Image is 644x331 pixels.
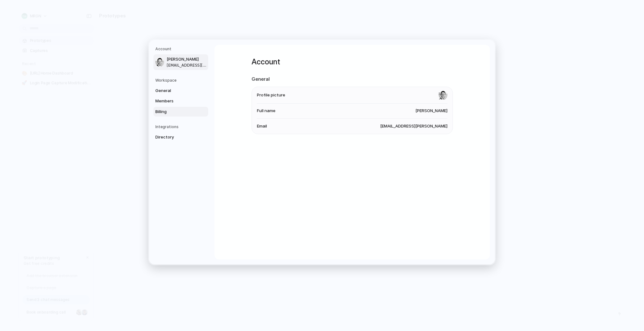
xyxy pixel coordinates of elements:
[153,86,208,96] a: General
[155,46,208,52] h5: Account
[252,56,453,68] h1: Account
[153,132,208,142] a: Directory
[257,92,285,98] span: Profile picture
[380,123,447,129] span: [EMAIL_ADDRESS][PERSON_NAME]
[155,98,196,104] span: Members
[415,108,447,114] span: [PERSON_NAME]
[252,76,453,83] h2: General
[155,109,196,115] span: Billing
[155,78,208,83] h5: Workspace
[257,123,267,129] span: Email
[155,88,196,94] span: General
[153,96,208,106] a: Members
[153,107,208,117] a: Billing
[167,56,207,62] span: [PERSON_NAME]
[167,62,207,68] span: [EMAIL_ADDRESS][PERSON_NAME]
[155,134,196,140] span: Directory
[155,124,208,130] h5: Integrations
[153,54,208,70] a: [PERSON_NAME][EMAIL_ADDRESS][PERSON_NAME]
[257,108,275,114] span: Full name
